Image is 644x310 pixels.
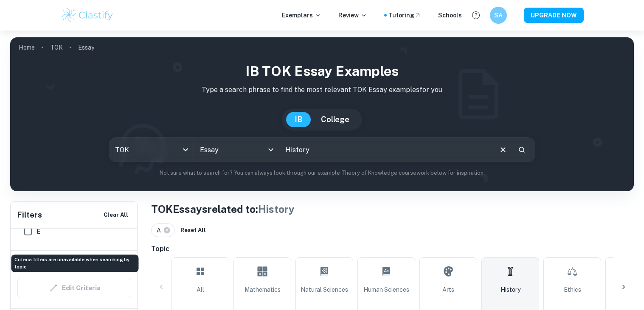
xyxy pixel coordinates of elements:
[178,224,208,237] button: Reset All
[286,112,311,127] button: IB
[11,254,138,272] div: Criteria filters are unavailable when searching by topic
[50,42,63,53] a: TOK
[151,201,634,217] h1: TOK Essays related to:
[495,142,511,158] button: Clear
[10,37,634,191] img: profile cover
[338,11,367,20] p: Review
[363,285,409,294] span: Human Sciences
[515,142,529,157] button: Search
[564,285,581,294] span: Ethics
[438,11,462,20] a: Schools
[157,226,165,235] span: A
[301,285,348,294] span: Natural Sciences
[61,7,115,24] img: Clastify logo
[17,169,627,177] p: Not sure what to search for? You can always look through our example Theory of Knowledge coursewo...
[17,209,42,221] h6: Filters
[151,223,175,237] div: A
[388,11,421,20] a: Tutoring
[37,227,40,236] span: E
[501,285,520,294] span: History
[245,285,281,294] span: Mathematics
[279,138,492,162] input: E.g. communication of knowledge, human science, eradication of smallpox...
[151,244,634,254] h6: Topic
[493,11,503,20] h6: SA
[17,85,627,95] p: Type a search phrase to find the most relevant TOK Essay examples for you
[78,43,94,52] p: Essay
[101,209,130,221] button: Clear All
[194,138,279,162] div: Essay
[524,8,584,23] button: UPGRADE NOW
[312,112,358,127] button: College
[19,42,35,53] a: Home
[442,285,454,294] span: Arts
[17,278,131,298] div: Criteria filters are unavailable when searching by topic
[197,285,204,294] span: All
[258,203,295,215] span: History
[17,61,627,81] h1: IB TOK Essay examples
[282,11,321,20] p: Exemplars
[109,138,194,162] div: TOK
[490,7,507,24] button: SA
[469,8,483,22] button: Help and Feedback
